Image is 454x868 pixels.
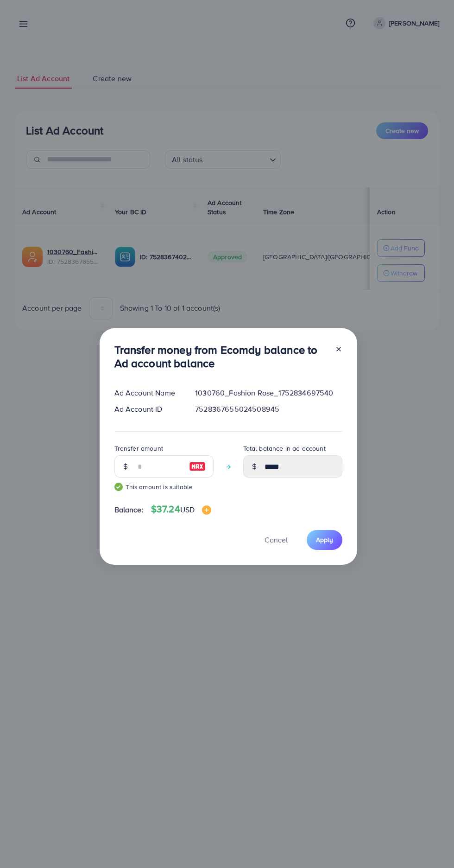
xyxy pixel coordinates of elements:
label: Transfer amount [114,444,163,453]
div: Ad Account ID [107,404,188,415]
h3: Transfer money from Ecomdy balance to Ad account balance [114,343,328,370]
button: Apply [307,530,342,550]
small: This amount is suitable [114,482,214,491]
h4: $37.24 [151,504,211,515]
div: 1030760_Fashion Rose_1752834697540 [188,388,349,398]
iframe: Chat [415,826,447,861]
div: Ad Account Name [107,388,188,398]
span: Balance: [114,504,144,515]
img: image [202,505,211,515]
img: guide [114,483,123,491]
span: Cancel [265,535,288,545]
button: Cancel [253,530,299,550]
span: Apply [316,535,333,544]
img: image [189,461,206,472]
div: 7528367655024508945 [188,404,349,415]
label: Total balance in ad account [243,444,326,453]
span: USD [180,504,195,515]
